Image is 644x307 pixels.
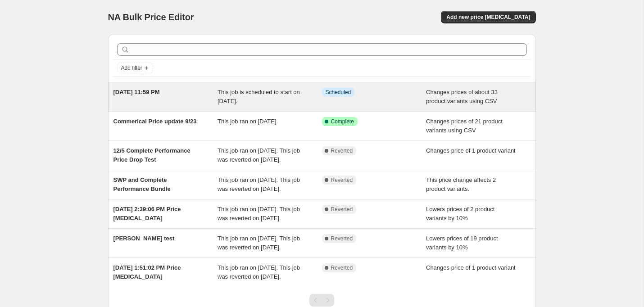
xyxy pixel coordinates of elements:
span: Changes price of 1 product variant [426,264,516,271]
span: Reverted [331,206,353,213]
span: This job ran on [DATE]. This job was reverted on [DATE]. [218,147,300,163]
span: This job ran on [DATE]. [218,118,278,125]
span: Reverted [331,264,353,271]
span: Changes prices of about 33 product variants using CSV [426,89,498,104]
span: This job ran on [DATE]. This job was reverted on [DATE]. [218,176,300,192]
span: Reverted [331,235,353,242]
span: Add new price [MEDICAL_DATA] [446,14,530,21]
span: Changes price of 1 product variant [426,147,516,154]
span: Reverted [331,176,353,184]
span: This job ran on [DATE]. This job was reverted on [DATE]. [218,235,300,251]
span: [DATE] 2:39:06 PM Price [MEDICAL_DATA] [113,206,181,221]
span: Lowers prices of 2 product variants by 10% [426,206,494,221]
nav: Pagination [309,294,334,307]
span: This job is scheduled to start on [DATE]. [218,89,300,104]
span: This job ran on [DATE]. This job was reverted on [DATE]. [218,264,300,280]
span: SWP and Complete Performance Bundle [113,176,171,192]
span: [DATE] 1:51:02 PM Price [MEDICAL_DATA] [113,264,181,280]
span: Complete [331,118,354,125]
span: Commerical Price update 9/23 [113,118,197,125]
span: Changes prices of 21 product variants using CSV [426,118,503,134]
span: This job ran on [DATE]. This job was reverted on [DATE]. [218,206,300,221]
span: NA Bulk Price Editor [108,12,194,22]
span: Reverted [331,147,353,154]
span: Add filter [121,64,142,72]
span: This price change affects 2 product variants. [426,176,496,192]
span: [DATE] 11:59 PM [113,89,160,95]
button: Add filter [117,63,153,73]
span: Lowers prices of 19 product variants by 10% [426,235,498,251]
span: Scheduled [326,89,351,96]
span: 12/5 Complete Performance Price Drop Test [113,147,190,163]
button: Add new price [MEDICAL_DATA] [441,11,535,23]
span: [PERSON_NAME] test [113,235,175,242]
